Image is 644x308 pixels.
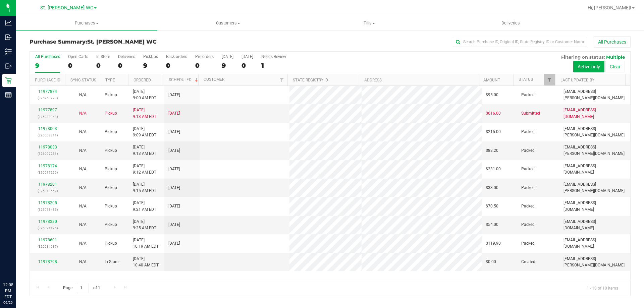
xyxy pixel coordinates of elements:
span: Not Applicable [79,93,87,97]
button: N/A [79,240,87,247]
div: 0 [118,62,135,69]
button: N/A [79,166,87,172]
span: Pickup [105,222,117,228]
a: Customer [204,77,224,82]
input: Search Purchase ID, Original ID, State Registry ID or Customer Name... [453,37,587,47]
div: 0 [195,62,214,69]
button: N/A [79,203,87,209]
a: Sync Status [70,78,96,82]
span: Pickup [105,147,117,154]
div: Pre-orders [195,54,214,59]
span: $0.00 [486,259,496,265]
span: $54.00 [486,222,498,228]
span: [EMAIL_ADDRESS][DOMAIN_NAME] [563,237,626,250]
a: Filter [276,74,287,85]
a: Customers [157,16,299,30]
a: Scheduled [169,77,199,82]
span: [DATE] 10:19 AM EDT [133,237,159,250]
span: Pickup [105,92,117,98]
span: St. [PERSON_NAME] WC [40,5,93,11]
p: (326007231) [34,150,61,157]
a: Filter [544,74,555,85]
span: Multiple [606,54,625,60]
a: 11978798 [38,259,57,264]
inline-svg: Outbound [5,63,12,69]
a: 11978003 [38,126,57,131]
span: [EMAIL_ADDRESS][PERSON_NAME][DOMAIN_NAME] [563,144,626,157]
div: PickUps [143,54,158,59]
span: [DATE] 9:21 AM EDT [133,200,156,212]
span: Not Applicable [79,111,87,116]
div: In Store [96,54,110,59]
a: 11978033 [38,145,57,149]
p: (326018552) [34,188,61,194]
a: Purchase ID [35,78,60,82]
div: [DATE] [222,54,233,59]
p: (325983048) [34,114,61,120]
span: Not Applicable [79,241,87,246]
a: 11978205 [38,200,57,205]
button: N/A [79,222,87,228]
a: Status [519,77,533,82]
span: Page of 1 [57,283,106,293]
button: N/A [79,110,87,117]
a: 11977874 [38,89,57,94]
inline-svg: Reports [5,91,12,98]
span: Pickup [105,240,117,247]
span: Purchases [16,20,157,26]
th: Address [359,74,478,86]
span: Submitted [521,110,540,117]
a: 11978174 [38,164,57,168]
span: $88.20 [486,147,498,154]
span: [EMAIL_ADDRESS][PERSON_NAME][DOMAIN_NAME] [563,88,626,101]
span: [DATE] [168,129,180,135]
span: Packed [521,240,535,247]
span: Filtering on status: [561,54,605,60]
a: 11978601 [38,238,57,242]
span: [DATE] [168,203,180,209]
p: (326018485) [34,206,61,213]
span: Packed [521,185,535,191]
div: Open Carts [68,54,88,59]
button: All Purchases [594,36,631,48]
span: [DATE] 9:15 AM EDT [133,181,156,194]
div: 0 [241,62,253,69]
span: 1 - 10 of 10 items [581,283,624,293]
h3: Purchase Summary: [30,39,230,45]
span: $119.90 [486,240,501,247]
span: [EMAIL_ADDRESS][DOMAIN_NAME] [563,107,626,120]
a: Deliveries [440,16,581,30]
span: Pickup [105,203,117,209]
span: Packed [521,222,535,228]
inline-svg: Inventory [5,48,12,55]
span: [DATE] [168,110,180,117]
span: Not Applicable [79,167,87,171]
span: Not Applicable [79,129,87,134]
a: 11978280 [38,219,57,224]
span: [DATE] [168,240,180,247]
span: [DATE] [168,166,180,172]
span: [EMAIL_ADDRESS][PERSON_NAME][DOMAIN_NAME] [563,256,626,268]
span: Customers [158,20,298,26]
span: Not Applicable [79,185,87,190]
span: Deliveries [492,20,529,26]
span: $95.00 [486,92,498,98]
div: 9 [143,62,158,69]
inline-svg: Retail [5,77,12,84]
div: Back-orders [166,54,187,59]
span: Packed [521,166,535,172]
p: (326021176) [34,225,61,231]
span: Pickup [105,185,117,191]
span: Created [521,259,535,265]
span: $231.00 [486,166,501,172]
div: All Purchases [35,54,60,59]
span: Pickup [105,166,117,172]
button: N/A [79,129,87,135]
span: [DATE] [168,222,180,228]
a: 11978201 [38,182,57,187]
span: $33.00 [486,185,498,191]
button: N/A [79,92,87,98]
div: Deliveries [118,54,135,59]
span: [DATE] 9:13 AM EDT [133,107,156,120]
div: 9 [222,62,233,69]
